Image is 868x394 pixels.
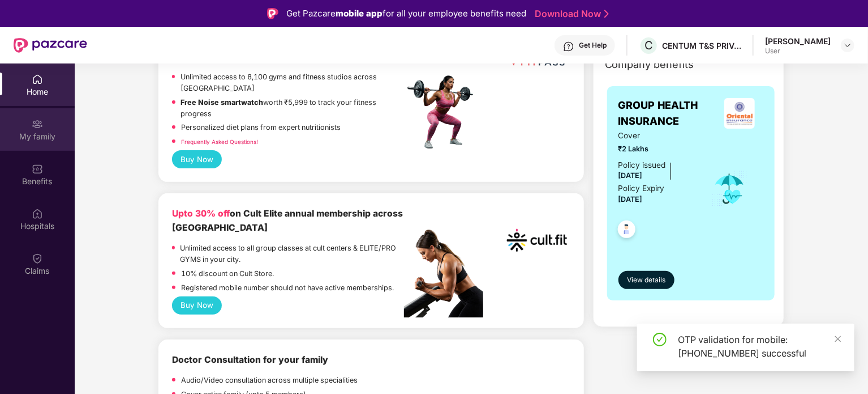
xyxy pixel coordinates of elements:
button: View details [618,271,674,289]
p: worth ₹5,999 to track your fitness progress [181,97,405,120]
p: Audio/Video consultation across multiple specialities [181,375,358,386]
div: [PERSON_NAME] [765,36,831,46]
p: 10% discount on Cult Store. [181,268,274,279]
img: Logo [267,8,278,19]
a: Download Now [535,8,605,20]
div: Policy Expiry [618,183,665,194]
span: Cover [618,130,696,142]
div: Policy issued [618,159,666,171]
img: svg+xml;base64,PHN2ZyBpZD0iSGVscC0zMngzMiIgeG1sbnM9Imh0dHA6Ly93d3cudzMub3JnLzIwMDAvc3ZnIiB3aWR0aD... [563,41,574,52]
b: Upto 30% off [172,208,230,219]
span: Company benefits [605,57,694,73]
p: Unlimited access to 8,100 gyms and fitness studios across [GEOGRAPHIC_DATA] [181,71,405,94]
span: [DATE] [618,171,643,180]
span: check-circle [653,333,667,346]
div: CENTUM T&S PRIVATE LIMITED [662,40,741,51]
img: svg+xml;base64,PHN2ZyBpZD0iRHJvcGRvd24tMzJ4MzIiIHhtbG5zPSJodHRwOi8vd3d3LnczLm9yZy8yMDAwL3N2ZyIgd2... [843,41,852,50]
strong: Free Noise smartwatch [181,98,264,107]
img: fpp.png [404,73,483,152]
span: View details [627,275,665,286]
strong: mobile app [336,8,383,19]
div: Get Help [579,41,607,50]
p: Registered mobile number should not have active memberships. [181,282,394,294]
img: New Pazcare Logo [14,38,87,53]
span: ₹2 Lakhs [618,143,696,155]
div: OTP validation for mobile: [PHONE_NUMBER] successful [678,333,841,360]
p: Unlimited access to all group classes at cult centers & ELITE/PRO GYMS in your city. [181,243,405,265]
img: svg+xml;base64,PHN2ZyBpZD0iQ2xhaW0iIHhtbG5zPSJodHRwOi8vd3d3LnczLm9yZy8yMDAwL3N2ZyIgd2lkdGg9IjIwIi... [32,253,43,264]
img: icon [711,170,748,207]
img: pc2.png [404,230,483,317]
img: Stroke [604,8,609,20]
b: Doctor Consultation for your family [172,354,328,365]
button: Buy Now [172,296,222,315]
img: cult.png [504,207,570,273]
span: [DATE] [618,195,643,204]
span: C [644,39,653,52]
img: svg+xml;base64,PHN2ZyBpZD0iQmVuZWZpdHMiIHhtbG5zPSJodHRwOi8vd3d3LnczLm9yZy8yMDAwL3N2ZyIgd2lkdGg9Ij... [32,163,43,175]
p: Personalized diet plans from expert nutritionists [181,122,341,133]
button: Buy Now [172,150,222,168]
img: insurerLogo [724,98,755,129]
b: on Cult Elite annual membership across [GEOGRAPHIC_DATA] [172,208,403,233]
img: svg+xml;base64,PHN2ZyBpZD0iSG9tZSIgeG1sbnM9Imh0dHA6Ly93d3cudzMub3JnLzIwMDAvc3ZnIiB3aWR0aD0iMjAiIG... [32,74,43,85]
span: close [834,335,842,343]
span: GROUP HEALTH INSURANCE [618,98,716,130]
img: svg+xml;base64,PHN2ZyBpZD0iSG9zcGl0YWxzIiB4bWxucz0iaHR0cDovL3d3dy53My5vcmcvMjAwMC9zdmciIHdpZHRoPS... [32,208,43,219]
img: svg+xml;base64,PHN2ZyB4bWxucz0iaHR0cDovL3d3dy53My5vcmcvMjAwMC9zdmciIHdpZHRoPSI0OC45NDMiIGhlaWdodD... [613,217,641,245]
a: Frequently Asked Questions! [181,138,258,145]
img: svg+xml;base64,PHN2ZyB3aWR0aD0iMjAiIGhlaWdodD0iMjAiIHZpZXdCb3g9IjAgMCAyMCAyMCIgZmlsbD0ibm9uZSIgeG... [32,118,43,130]
div: Get Pazcare for all your employee benefits need [286,7,526,20]
div: User [765,46,831,56]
